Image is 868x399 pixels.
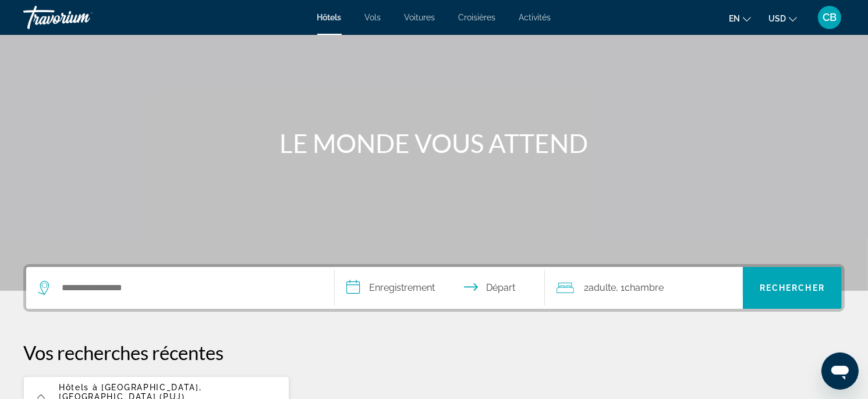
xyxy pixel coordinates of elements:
a: Activités [519,13,551,22]
button: Sélectionnez la date d’arrivée et de départ [335,267,544,309]
font: , 1 [617,282,625,293]
span: Adulte [589,282,617,293]
a: Hôtels [317,13,342,22]
span: en [729,14,740,23]
button: Rechercher [743,267,842,309]
input: Rechercher une destination hôtelière [61,279,317,297]
button: Menu utilisateur [814,5,845,30]
div: Widget de recherche [26,267,842,309]
span: USD [768,14,786,23]
button: Changer la langue [729,10,751,27]
span: Hôtels à [59,383,98,392]
h1: LE MONDE VOUS ATTEND [216,128,653,158]
a: Voitures [405,13,435,22]
font: 2 [584,282,589,293]
a: Croisières [459,13,496,22]
a: Vols [365,13,381,22]
iframe: Bouton de lancement de la fenêtre de messagerie [821,352,859,390]
span: Rechercher [760,283,825,293]
a: Travorium [23,2,140,33]
p: Vos recherches récentes [23,341,845,364]
button: Voyageurs : 2 adultes, 0 enfants [545,267,743,309]
button: Changer de devise [768,10,797,27]
span: CB [823,12,837,23]
span: Chambre [625,282,664,293]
